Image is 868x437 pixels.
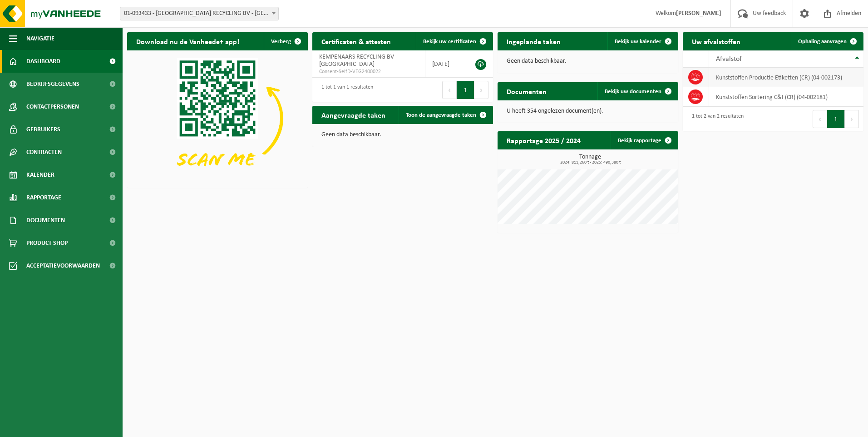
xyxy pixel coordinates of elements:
button: Previous [442,81,457,99]
span: Bekijk uw certificaten [423,39,476,45]
td: [DATE] [425,50,466,78]
p: Geen data beschikbaar. [321,132,484,138]
td: Kunststoffen Sortering C&I (CR) (04-002181) [709,87,863,107]
span: Toon de aangevraagde taken [406,112,476,118]
h2: Aangevraagde taken [312,106,395,124]
strong: [PERSON_NAME] [676,10,721,17]
a: Bekijk uw certificaten [416,32,492,50]
span: Contracten [26,141,62,164]
h2: Certificaten & attesten [312,32,400,50]
a: Bekijk uw kalender [607,32,677,50]
span: Contactpersonen [26,95,79,118]
div: 1 tot 2 van 2 resultaten [687,109,744,129]
button: 1 [827,110,845,128]
span: Acceptatievoorwaarden [26,254,100,277]
p: Geen data beschikbaar. [507,58,669,65]
h2: Uw afvalstoffen [683,32,750,50]
img: Download de VHEPlus App [127,50,308,186]
span: Kalender [26,164,54,186]
h3: Tonnage [502,154,678,165]
span: Product Shop [26,232,68,254]
span: Documenten [26,209,65,232]
span: Afvalstof [716,55,742,63]
h2: Documenten [498,82,556,100]
h2: Download nu de Vanheede+ app! [127,32,248,50]
h2: Rapportage 2025 / 2024 [498,131,590,149]
div: 1 tot 1 van 1 resultaten [317,80,373,100]
span: Consent-SelfD-VEG2400022 [319,68,418,75]
span: Gebruikers [26,118,60,141]
span: 01-093433 - KEMPENAARS RECYCLING BV - ROOSENDAAL [120,7,278,20]
span: Dashboard [26,50,60,73]
h2: Ingeplande taken [498,32,570,50]
button: 1 [457,81,474,99]
button: Next [474,81,488,99]
button: Verberg [264,32,307,50]
span: 2024: 811,260 t - 2025: 490,380 t [502,160,678,165]
td: Kunststoffen Productie Etiketten (CR) (04-002173) [709,68,863,87]
span: Bekijk uw kalender [615,39,661,45]
span: Bedrijfsgegevens [26,73,79,95]
span: Navigatie [26,27,54,50]
button: Next [845,110,859,128]
a: Bekijk uw documenten [597,82,677,100]
a: Toon de aangevraagde taken [399,106,492,124]
a: Bekijk rapportage [611,131,677,149]
span: Verberg [271,39,291,45]
span: Ophaling aanvragen [798,39,847,45]
a: Ophaling aanvragen [791,32,863,50]
p: U heeft 354 ongelezen document(en). [507,108,669,114]
span: Rapportage [26,186,61,209]
span: KEMPENAARS RECYCLING BV - [GEOGRAPHIC_DATA] [319,54,397,68]
span: Bekijk uw documenten [605,89,661,94]
span: 01-093433 - KEMPENAARS RECYCLING BV - ROOSENDAAL [120,7,279,20]
button: Previous [813,110,827,128]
